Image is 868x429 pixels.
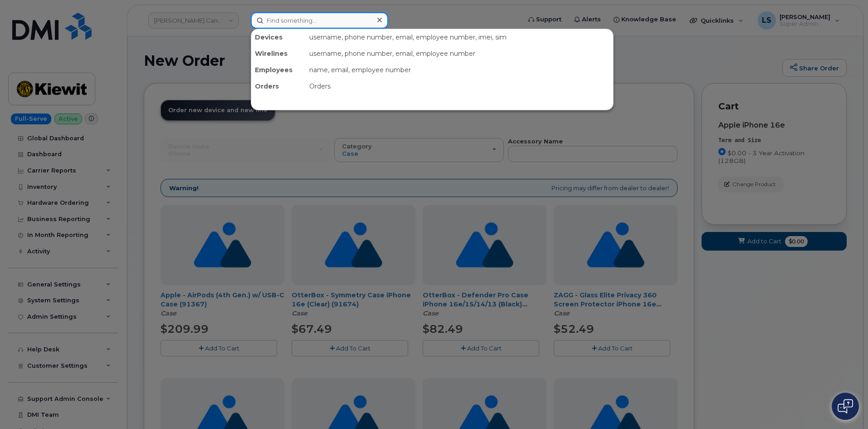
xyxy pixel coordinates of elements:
[306,78,613,94] div: Orders
[306,29,613,45] div: username, phone number, email, employee number, imei, sim
[251,78,306,94] div: Orders
[306,45,613,62] div: username, phone number, email, employee number
[838,399,853,414] img: Open chat
[251,29,306,45] div: Devices
[306,62,613,78] div: name, email, employee number
[251,62,306,78] div: Employees
[251,45,306,62] div: Wirelines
